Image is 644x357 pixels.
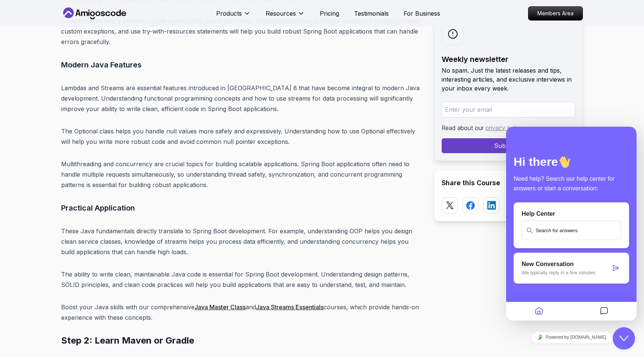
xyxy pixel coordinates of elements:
h3: Modern Java Features [61,59,422,71]
a: For Business [404,9,440,18]
p: No spam. Just the latest releases and tips, interesting articles, and exclusive interviews in you... [442,66,575,93]
h2: Weekly newsletter [442,54,575,64]
a: privacy policy [486,124,523,132]
p: Read about our . [442,123,575,132]
iframe: chat widget [613,327,637,350]
a: Members Area [528,6,583,20]
button: Products [216,9,251,24]
p: Products [216,9,242,18]
p: Multithreading and concurrency are crucial topics for building scalable applications. Spring Boot... [61,159,422,190]
input: Enter your email [442,102,575,117]
p: The ability to write clean, maintainable Java code is essential for Spring Boot development. Unde... [61,269,422,290]
p: These Java fundamentals directly translate to Spring Boot development. For example, understanding... [61,226,422,257]
p: Lambdas and Streams are essential features introduced in [GEOGRAPHIC_DATA] 8 that have become int... [61,83,422,114]
p: Boost your Java skills with our comprehensive and courses, which provide hands-on experience with... [61,302,422,323]
a: Java Master Class [195,303,246,311]
p: The Optional class helps you handle null values more safely and expressively. Understanding how t... [61,126,422,147]
button: Resources [266,9,305,24]
a: Pricing [320,9,339,18]
h2: Step 2: Learn Maven or Gradle [61,335,422,347]
button: Subscribe [442,138,575,153]
p: Resources [266,9,296,18]
a: Testimonials [354,9,389,18]
a: Java Streams Essentials [256,303,323,311]
h3: Practical Application [61,202,422,214]
h2: Share this Course [442,178,575,188]
p: Members Area [528,7,583,20]
iframe: chat widget [506,329,637,346]
iframe: chat widget [506,127,637,320]
p: Exception handling is another crucial concept that you must master. Understanding how to handle e... [61,16,422,47]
